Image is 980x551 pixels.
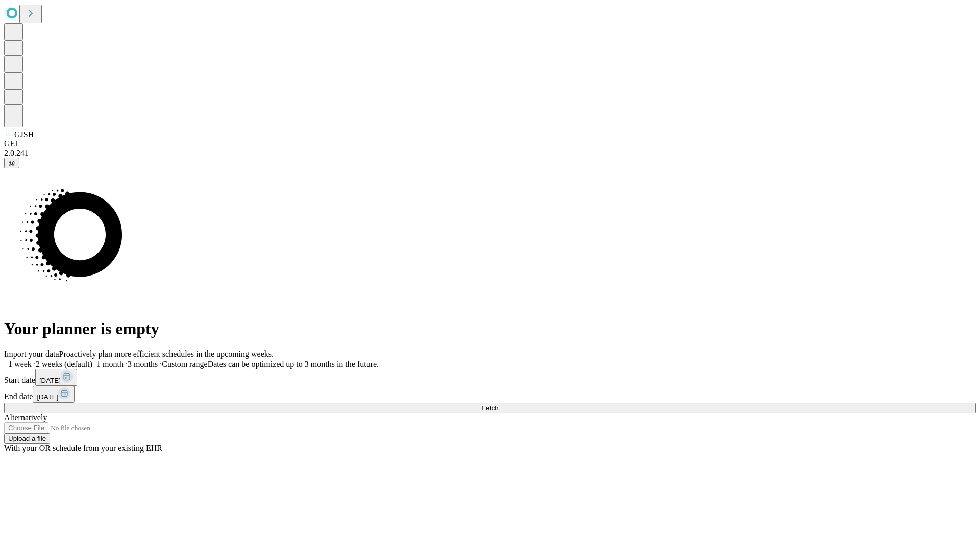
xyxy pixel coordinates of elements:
h1: Your planner is empty [4,319,976,338]
span: Proactively plan more efficient schedules in the upcoming weeks. [59,349,274,358]
span: [DATE] [37,393,58,401]
button: Upload a file [4,433,50,444]
span: @ [8,159,15,167]
button: Fetch [4,403,976,413]
span: 1 month [96,360,124,368]
span: 3 months [128,360,158,368]
span: With your OR schedule from your existing EHR [4,444,162,453]
span: 1 week [8,360,32,368]
span: Dates can be optimized up to 3 months in the future. [208,360,379,368]
span: [DATE] [39,377,61,384]
span: Import your data [4,349,59,358]
div: End date [4,386,976,403]
span: GJSH [14,130,34,139]
div: 2.0.241 [4,148,976,158]
span: Alternatively [4,413,47,422]
div: Start date [4,369,976,386]
button: @ [4,158,19,168]
span: 2 weeks (default) [36,360,92,368]
div: GEI [4,139,976,148]
button: [DATE] [33,386,75,403]
span: Fetch [481,404,498,412]
span: Custom range [162,360,207,368]
button: [DATE] [35,369,77,386]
